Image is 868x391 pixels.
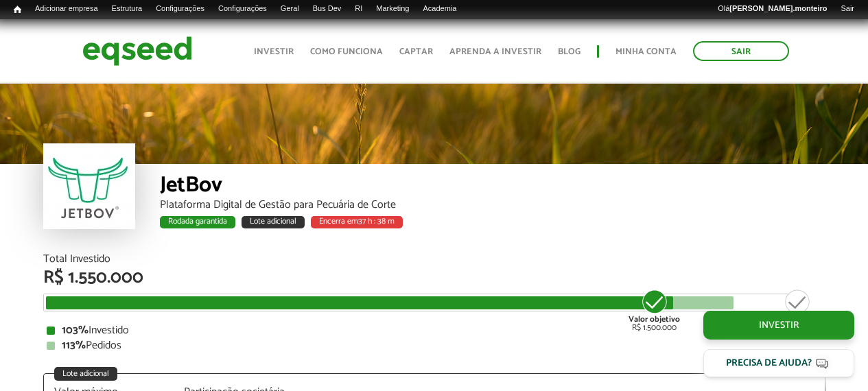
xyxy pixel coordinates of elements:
[274,3,306,14] a: Geral
[149,3,211,14] a: Configurações
[254,47,294,56] a: Investir
[834,3,861,14] a: Sair
[310,47,383,56] a: Como funciona
[7,3,28,16] a: Início
[160,174,825,200] div: JetBov
[160,200,825,211] div: Plataforma Digital de Gestão para Pecuária de Corte
[54,367,117,381] div: Lote adicional
[62,336,86,355] strong: 113%
[82,33,192,69] img: EqSeed
[47,325,822,336] div: Investido
[711,3,834,14] a: Olá[PERSON_NAME].monteiro
[703,311,854,340] a: Investir
[773,288,823,332] div: R$ 1.875.000
[629,313,680,326] strong: Valor objetivo
[43,269,825,287] div: R$ 1.550.000
[729,4,827,12] strong: [PERSON_NAME].monteiro
[693,41,789,61] a: Sair
[558,47,580,56] a: Blog
[615,47,677,56] a: Minha conta
[399,47,433,56] a: Captar
[358,215,395,228] span: 37 h : 38 m
[160,216,235,228] div: Rodada garantida
[43,254,825,265] div: Total Investido
[105,3,150,14] a: Estrutura
[311,216,403,228] div: Encerra em
[369,3,416,14] a: Marketing
[348,3,369,14] a: RI
[47,340,822,351] div: Pedidos
[306,3,349,14] a: Bus Dev
[416,3,463,14] a: Academia
[449,47,541,56] a: Aprenda a investir
[629,288,680,332] div: R$ 1.500.000
[211,3,274,14] a: Configurações
[62,321,89,340] strong: 103%
[242,216,305,228] div: Lote adicional
[28,3,105,14] a: Adicionar empresa
[14,5,21,14] span: Início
